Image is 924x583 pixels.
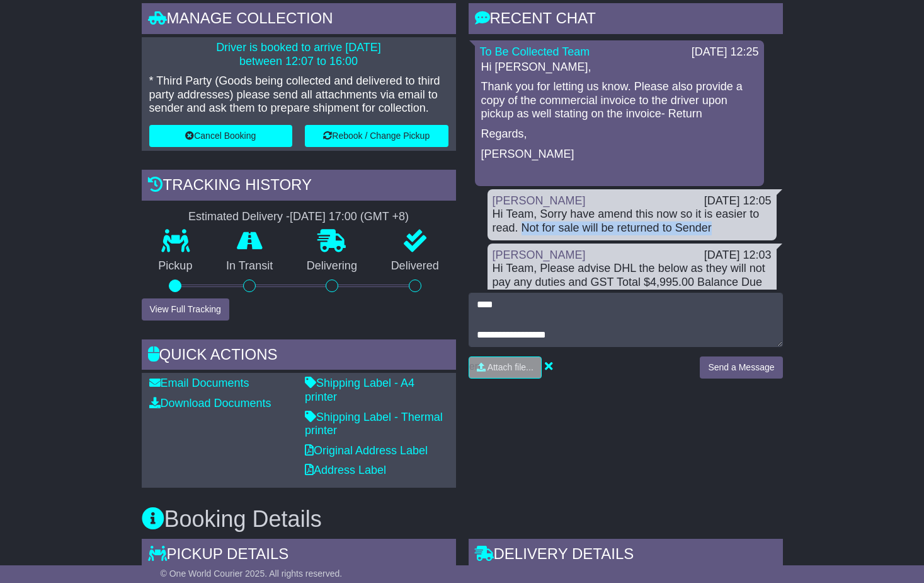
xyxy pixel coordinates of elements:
a: Shipping Label - A4 printer [305,377,414,403]
div: Estimated Delivery - [142,210,456,224]
span: © One World Courier 2025. All rights reserved. [161,568,343,579]
button: View Full Tracking [142,298,229,321]
button: Send a Message [700,356,782,379]
div: [DATE] 12:25 [692,45,759,59]
div: Pickup Details [142,539,456,573]
p: Pickup [142,259,210,273]
a: Download Documents [149,397,271,409]
div: Quick Actions [142,339,456,374]
p: Thank you for letting us know. Please also provide a copy of the commercial invoice to the driver... [481,80,758,121]
a: Email Documents [149,377,249,389]
p: Regards, [481,127,758,141]
div: Manage collection [142,3,456,37]
p: Hi [PERSON_NAME], [481,61,758,74]
a: Shipping Label - Thermal printer [305,411,443,437]
button: Rebook / Change Pickup [305,125,448,147]
div: Hi Team, Sorry have amend this now so it is easier to read. Not for sale will be returned to Sender [493,208,772,235]
p: [PERSON_NAME] [481,148,758,162]
p: * Third Party (Goods being collected and delivered to third party addresses) please send all atta... [149,74,448,115]
div: Tracking history [142,170,456,204]
div: [DATE] 12:05 [704,194,772,208]
p: Delivered [374,259,456,273]
a: Original Address Label [305,444,428,457]
div: [DATE] 17:00 (GMT +8) [290,210,409,224]
div: Delivery Details [469,539,783,573]
a: [PERSON_NAME] [493,194,586,207]
div: RECENT CHAT [469,3,783,37]
h3: Booking Details [142,507,783,532]
a: To Be Collected Team [480,45,590,58]
button: Cancel Booking [149,125,293,147]
p: Delivering [290,259,374,273]
p: In Transit [209,259,290,273]
a: Address Label [305,464,386,476]
a: [PERSON_NAME] [493,249,586,261]
div: Hi Team, Please advise DHL the below as they will not pay any duties and GST Total $4,995.00 Bala... [493,262,772,466]
p: Driver is booked to arrive [DATE] between 12:07 to 16:00 [149,41,448,68]
div: [DATE] 12:03 [704,249,772,262]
